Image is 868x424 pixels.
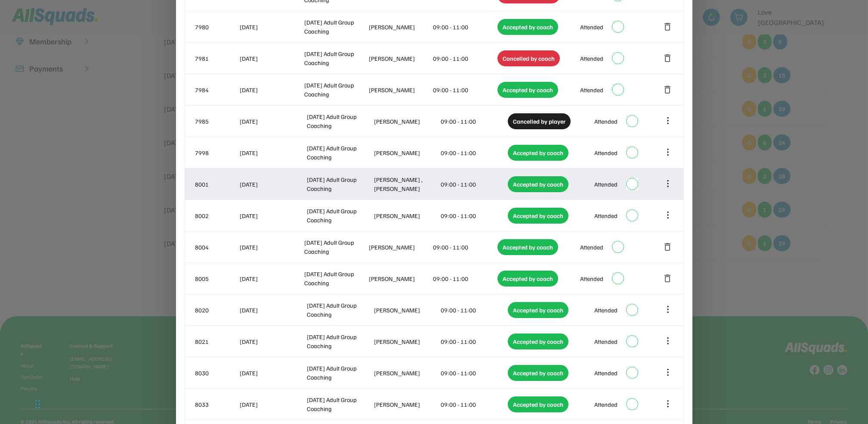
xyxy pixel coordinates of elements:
[240,306,306,315] div: [DATE]
[663,53,673,63] button: delete
[240,368,306,377] div: [DATE]
[195,337,238,346] div: 8021
[441,400,507,409] div: 09:00 - 11:00
[594,180,618,189] div: Attended
[441,337,507,346] div: 09:00 - 11:00
[240,400,306,409] div: [DATE]
[508,396,568,412] div: Accepted by coach
[374,368,439,377] div: [PERSON_NAME]
[594,306,618,315] div: Attended
[508,334,568,349] div: Accepted by coach
[441,148,507,157] div: 09:00 - 11:00
[594,148,618,157] div: Attended
[497,271,558,287] div: Accepted by coach
[594,117,618,126] div: Attended
[240,180,306,189] div: [DATE]
[240,54,303,63] div: [DATE]
[195,211,238,220] div: 8002
[497,239,558,255] div: Accepted by coach
[307,395,372,413] div: [DATE] Adult Group Coaching
[663,22,673,32] button: delete
[307,301,372,319] div: [DATE] Adult Group Coaching
[240,22,303,31] div: [DATE]
[441,117,507,126] div: 09:00 - 11:00
[441,368,507,377] div: 09:00 - 11:00
[195,54,238,63] div: 7981
[374,175,439,193] div: [PERSON_NAME] , [PERSON_NAME]
[240,337,306,346] div: [DATE]
[594,211,618,220] div: Attended
[240,117,306,126] div: [DATE]
[240,274,303,283] div: [DATE]
[508,365,568,381] div: Accepted by coach
[594,400,618,409] div: Attended
[374,337,439,346] div: [PERSON_NAME]
[195,117,238,126] div: 7985
[369,274,432,283] div: [PERSON_NAME]
[580,243,603,252] div: Attended
[433,54,496,63] div: 09:00 - 11:00
[594,337,618,346] div: Attended
[240,148,306,157] div: [DATE]
[307,364,372,382] div: [DATE] Adult Group Coaching
[195,180,238,189] div: 8001
[304,269,367,287] div: [DATE] Adult Group Coaching
[195,22,238,31] div: 7980
[594,368,618,377] div: Attended
[369,243,432,252] div: [PERSON_NAME]
[508,113,571,129] div: Cancelled by player
[663,84,673,95] button: delete
[195,148,238,157] div: 7998
[580,85,603,94] div: Attended
[508,302,568,318] div: Accepted by coach
[433,85,496,94] div: 09:00 - 11:00
[195,400,238,409] div: 8033
[441,306,507,315] div: 09:00 - 11:00
[369,22,432,31] div: [PERSON_NAME]
[307,143,372,162] div: [DATE] Adult Group Coaching
[580,54,603,63] div: Attended
[433,243,496,252] div: 09:00 - 11:00
[497,19,558,35] div: Accepted by coach
[374,306,439,315] div: [PERSON_NAME]
[307,206,372,224] div: [DATE] Adult Group Coaching
[369,85,432,94] div: [PERSON_NAME]
[497,50,560,66] div: Cancelled by coach
[433,274,496,283] div: 09:00 - 11:00
[441,180,507,189] div: 09:00 - 11:00
[508,176,568,192] div: Accepted by coach
[369,54,432,63] div: [PERSON_NAME]
[663,273,673,284] button: delete
[580,274,603,283] div: Attended
[307,112,372,130] div: [DATE] Adult Group Coaching
[304,238,367,256] div: [DATE] Adult Group Coaching
[374,148,439,157] div: [PERSON_NAME]
[195,306,238,315] div: 8020
[307,332,372,350] div: [DATE] Adult Group Coaching
[240,211,306,220] div: [DATE]
[374,117,439,126] div: [PERSON_NAME]
[240,85,303,94] div: [DATE]
[433,22,496,31] div: 09:00 - 11:00
[195,368,238,377] div: 8030
[508,145,568,161] div: Accepted by coach
[195,274,238,283] div: 8005
[374,400,439,409] div: [PERSON_NAME]
[497,82,558,98] div: Accepted by coach
[195,243,238,252] div: 8004
[307,175,372,193] div: [DATE] Adult Group Coaching
[240,243,303,252] div: [DATE]
[663,242,673,252] button: delete
[304,18,367,36] div: [DATE] Adult Group Coaching
[374,211,439,220] div: [PERSON_NAME]
[508,208,568,224] div: Accepted by coach
[441,211,507,220] div: 09:00 - 11:00
[195,85,238,94] div: 7984
[580,22,603,31] div: Attended
[304,49,367,67] div: [DATE] Adult Group Coaching
[304,81,367,99] div: [DATE] Adult Group Coaching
